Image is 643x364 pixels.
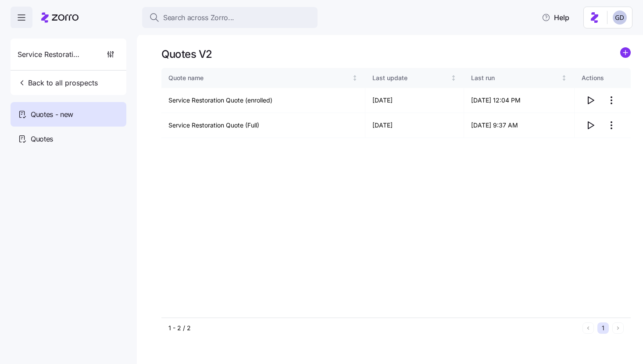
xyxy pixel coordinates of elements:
[613,11,627,25] img: 68a7f73c8a3f673b81c40441e24bb121
[163,12,234,23] span: Search across Zorro...
[168,73,350,83] div: Quote name
[620,47,631,61] a: add icon
[450,75,457,81] div: Not sorted
[582,322,594,334] button: Previous page
[365,88,464,113] td: [DATE]
[161,68,365,88] th: Quote nameNot sorted
[612,322,624,334] button: Next page
[142,7,318,28] button: Search across Zorro...
[18,49,81,60] span: Service Restoration
[352,75,358,81] div: Not sorted
[535,9,576,26] button: Help
[161,47,212,61] h1: Quotes V2
[582,73,624,83] div: Actions
[161,88,365,113] td: Service Restoration Quote (enrolled)
[464,113,575,138] td: [DATE] 9:37 AM
[471,73,559,83] div: Last run
[365,68,464,88] th: Last updateNot sorted
[168,324,579,332] div: 1 - 2 / 2
[14,74,101,92] button: Back to all prospects
[620,47,631,58] svg: add icon
[372,73,449,83] div: Last update
[542,12,569,23] span: Help
[365,113,464,138] td: [DATE]
[464,68,575,88] th: Last runNot sorted
[31,109,73,120] span: Quotes - new
[597,322,609,334] button: 1
[31,134,53,145] span: Quotes
[18,78,98,88] span: Back to all prospects
[464,88,575,113] td: [DATE] 12:04 PM
[161,113,365,138] td: Service Restoration Quote (Full)
[11,127,126,151] a: Quotes
[561,75,567,81] div: Not sorted
[11,102,126,127] a: Quotes - new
